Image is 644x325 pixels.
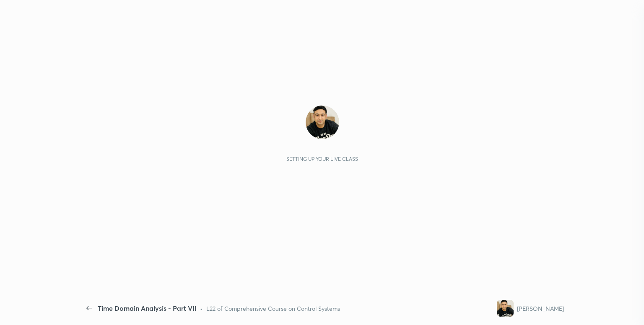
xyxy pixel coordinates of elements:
img: 5a16379f023945e6b947981c4db56b5c.jpg [306,106,339,139]
div: Setting up your live class [286,156,358,162]
img: 5a16379f023945e6b947981c4db56b5c.jpg [497,300,514,317]
div: L22 of Comprehensive Course on Control Systems [206,304,340,313]
div: Time Domain Analysis - Part VII [98,303,197,313]
div: • [200,304,203,313]
div: [PERSON_NAME] [517,304,564,313]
